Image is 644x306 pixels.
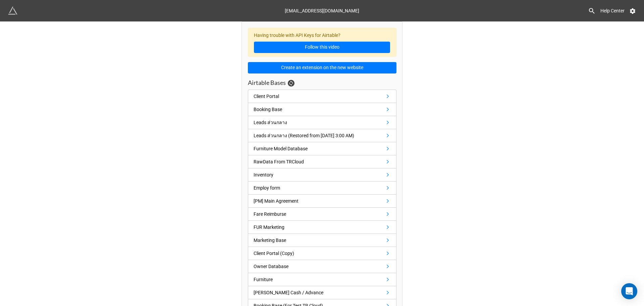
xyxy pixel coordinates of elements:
h3: Airtable Bases [248,79,286,87]
button: Create an extension on the new website [248,62,396,73]
a: [PERSON_NAME] Cash / Advance [248,286,396,299]
div: Open Intercom Messenger [621,283,637,299]
div: Leads ส่วนกลาง (Restored from [DATE] 3:00 AM) [254,132,354,139]
a: Owner Database [248,260,396,273]
div: Fare Reimburse [254,210,286,218]
div: Owner Database [254,263,288,270]
a: [PM] Main Agreement [248,195,396,208]
div: Furniture Model Database [254,145,308,152]
div: Client Portal (Copy) [254,250,294,257]
div: Client Portal [254,93,279,100]
a: Inventory [248,168,396,182]
a: Booking Base [248,103,396,116]
div: Furniture [254,276,273,283]
a: Follow this video [254,42,390,53]
a: Leads ส่วนกลาง [248,116,396,129]
div: FUR Marketing [254,223,284,231]
a: Marketing Base [248,234,396,247]
a: RawData From TRCloud [248,155,396,168]
a: Help Center [596,5,629,17]
a: Leads ส่วนกลาง (Restored from [DATE] 3:00 AM) [248,129,396,142]
div: Booking Base [254,106,282,113]
div: RawData From TRCloud [254,158,304,165]
a: FUR Marketing [248,221,396,234]
img: miniextensions-icon.73ae0678.png [8,6,17,15]
div: [EMAIL_ADDRESS][DOMAIN_NAME] [285,5,359,17]
div: Having trouble with API Keys for Airtable? [248,28,396,57]
a: Furniture Model Database [248,142,396,155]
a: Employ form [248,182,396,195]
a: Fare Reimburse [248,208,396,221]
div: Marketing Base [254,237,286,244]
a: Sync Base Structure [288,80,294,87]
div: [PERSON_NAME] Cash / Advance [254,289,323,296]
div: Employ form [254,184,280,192]
div: Leads ส่วนกลาง [254,119,287,126]
a: Client Portal [248,90,396,103]
a: Client Portal (Copy) [248,247,396,260]
a: Furniture [248,273,396,286]
div: Inventory [254,171,273,178]
div: [PM] Main Agreement [254,197,299,205]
